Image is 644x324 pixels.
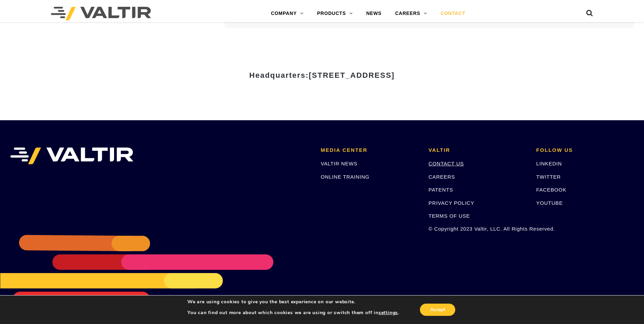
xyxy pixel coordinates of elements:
[536,174,561,180] a: TWITTER
[428,161,464,166] a: CONTACT US
[360,7,388,20] a: NEWS
[428,147,526,153] h2: VALTIR
[187,299,399,305] p: We are using cookies to give you the best experience on our website.
[428,225,526,233] p: © Copyright 2023 Valtir, LLC. All Rights Reserved.
[321,161,357,166] a: VALTIR NEWS
[536,187,567,193] a: FACEBOOK
[420,304,455,316] button: Accept
[388,7,434,20] a: CAREERS
[428,174,455,180] a: CAREERS
[434,7,472,20] a: CONTACT
[428,213,470,219] a: TERMS OF USE
[321,147,418,153] h2: MEDIA CENTER
[428,187,453,193] a: PATENTS
[51,7,151,20] img: Valtir
[264,7,310,20] a: COMPANY
[309,71,394,79] span: [STREET_ADDRESS]
[536,200,563,206] a: YOUTUBE
[321,174,369,180] a: ONLINE TRAINING
[310,7,360,20] a: PRODUCTS
[249,71,394,79] strong: Headquarters:
[428,200,474,206] a: PRIVACY POLICY
[536,161,562,166] a: LINKEDIN
[379,310,398,316] button: settings
[536,147,634,153] h2: FOLLOW US
[187,310,399,316] p: You can find out more about which cookies we are using or switch them off in .
[10,147,133,164] img: VALTIR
